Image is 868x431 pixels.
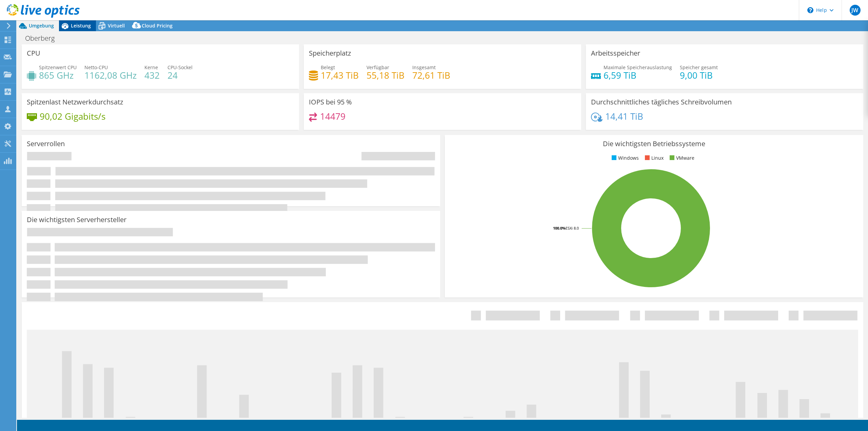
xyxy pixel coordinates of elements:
span: Virtuell [108,22,125,29]
h4: 14,41 TiB [605,113,643,120]
h4: 1162,08 GHz [84,72,137,79]
h3: Speicherplatz [309,50,351,57]
h3: Die wichtigsten Betriebssysteme [450,140,858,148]
h4: 6,59 TiB [604,72,672,79]
h4: 432 [144,72,160,79]
span: Cloud Pricing [142,22,173,29]
li: VMware [668,154,694,162]
li: Windows [610,154,639,162]
span: Kerne [144,64,158,71]
span: Spitzenwert CPU [39,64,77,71]
span: Netto-CPU [84,64,108,71]
span: CPU-Sockel [167,64,193,71]
h3: Arbeitsspeicher [591,50,640,57]
h4: 9,00 TiB [680,72,718,79]
h3: Durchschnittliches tägliches Schreibvolumen [591,98,732,106]
li: Linux [643,154,664,162]
h4: 17,43 TiB [321,72,359,79]
tspan: ESXi 8.0 [566,226,579,231]
h3: Spitzenlast Netzwerkdurchsatz [27,98,123,106]
span: Insgesamt [412,64,436,71]
h4: 865 GHz [39,72,77,79]
span: JW [850,5,861,16]
h1: Oberberg [22,35,65,42]
h4: 90,02 Gigabits/s [40,113,105,120]
span: Belegt [321,64,335,71]
h4: 55,18 TiB [367,72,405,79]
h3: Serverrollen [27,140,65,148]
tspan: 100.0% [553,226,566,231]
span: Verfügbar [367,64,389,71]
h3: CPU [27,50,40,57]
h4: 14479 [320,113,346,120]
span: Speicher gesamt [680,64,718,71]
h3: Die wichtigsten Serverhersteller [27,216,126,223]
span: Maximale Speicherauslastung [604,64,672,71]
h4: 24 [167,72,193,79]
span: Leistung [71,22,91,29]
h3: IOPS bei 95 % [309,98,352,106]
h4: 72,61 TiB [412,72,450,79]
span: Umgebung [29,22,54,29]
svg: \n [807,7,813,13]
